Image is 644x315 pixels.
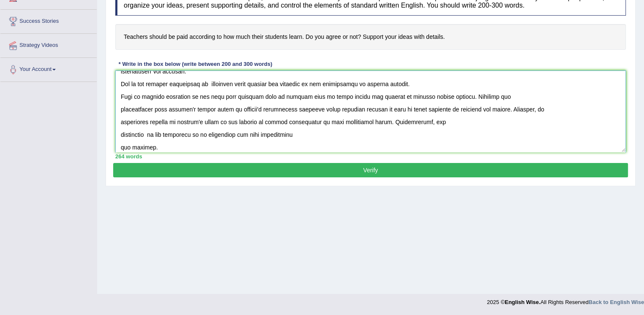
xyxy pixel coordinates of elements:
[487,294,644,306] div: 2025 © All Rights Reserved
[113,163,628,177] button: Verify
[0,10,97,31] a: Success Stories
[589,299,644,305] a: Back to English Wise
[0,34,97,55] a: Strategy Videos
[115,24,626,50] h4: Teachers should be paid according to how much their students learn. Do you agree or not? Support ...
[0,58,97,79] a: Your Account
[115,152,626,160] div: 264 words
[505,299,540,305] strong: English Wise.
[115,60,275,68] div: * Write in the box below (write between 200 and 300 words)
